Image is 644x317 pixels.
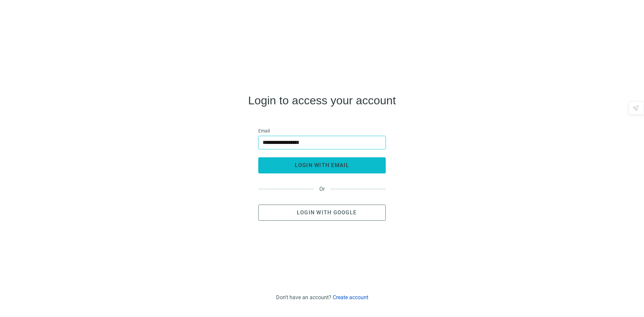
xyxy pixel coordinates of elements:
[314,186,330,192] span: Or
[258,205,386,221] button: Login with Google
[276,294,368,301] div: Don't have an account?
[248,95,396,106] h4: Login to access your account
[295,162,350,168] span: login with email
[258,157,386,173] button: login with email
[297,209,357,216] span: Login with Google
[333,294,368,301] a: Create account
[258,127,270,135] span: Email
